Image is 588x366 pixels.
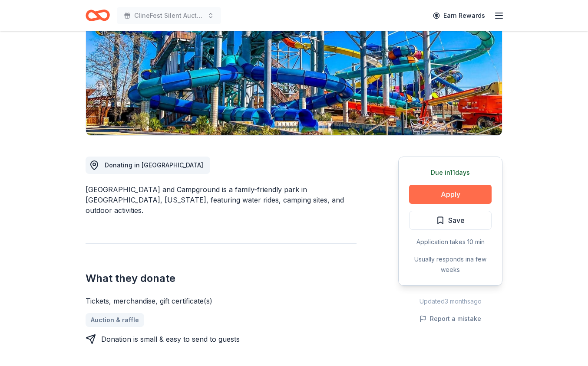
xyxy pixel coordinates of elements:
[86,313,144,327] a: Auction & raffle
[409,237,492,247] div: Application takes 10 min
[105,161,203,169] span: Donating in [GEOGRAPHIC_DATA]
[101,334,240,344] div: Donation is small & easy to send to guests
[428,8,490,23] a: Earn Rewards
[86,296,357,306] div: Tickets, merchandise, gift certificate(s)
[134,10,204,21] span: ClineFest Silent Auction
[398,296,502,307] div: Updated 3 months ago
[409,211,492,230] button: Save
[409,167,492,178] div: Due in 11 days
[420,314,481,324] button: Report a mistake
[86,184,357,216] div: [GEOGRAPHIC_DATA] and Campground is a family-friendly park in [GEOGRAPHIC_DATA], [US_STATE], feat...
[448,215,465,226] span: Save
[86,271,357,285] h2: What they donate
[409,185,492,204] button: Apply
[409,254,492,275] div: Usually responds in a few weeks
[86,5,110,26] a: Home
[117,7,221,24] button: ClineFest Silent Auction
